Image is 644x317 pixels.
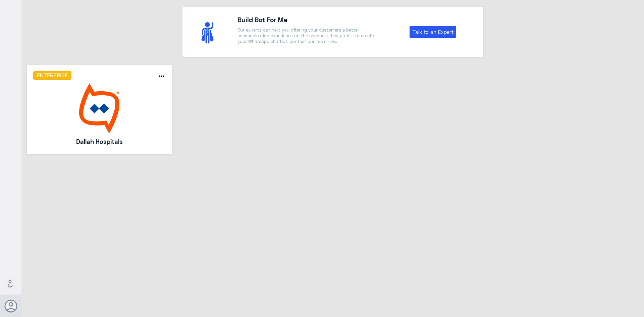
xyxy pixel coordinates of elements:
[33,71,72,80] h6: Enterprise
[4,300,17,312] button: Avatar
[157,72,165,80] i: more_horiz
[157,72,165,82] button: more_horiz
[410,26,456,38] a: Talk to an Expert
[237,14,378,24] h4: Build Bot For Me
[33,83,166,134] img: bot image
[237,27,378,44] p: Our experts can help you offering your customers a better communication experience on the channel...
[51,137,148,146] h5: Dallah Hospitals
